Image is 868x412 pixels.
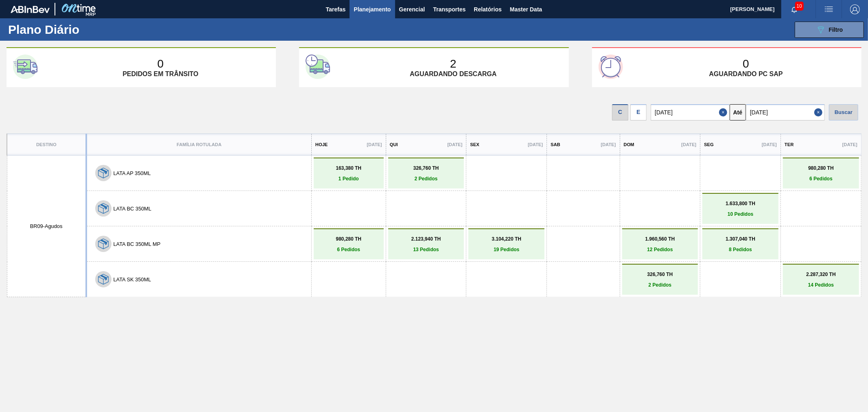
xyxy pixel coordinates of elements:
[157,57,164,70] p: 0
[795,2,804,11] span: 10
[410,70,496,78] p: Aguardando descarga
[399,4,425,14] span: Gerencial
[114,170,151,176] button: LATA AP 350ML
[316,165,382,182] a: 163,380 TH1 Pedido
[13,55,37,79] img: first-card-icon
[624,247,696,252] p: 12 Pedidos
[390,165,462,171] p: 326,760 TH
[719,104,730,121] button: Close
[433,4,466,14] span: Transportes
[785,272,857,288] a: 2.287,320 TH14 Pedidos
[762,142,777,147] p: [DATE]
[98,203,109,214] img: 7hKVVNeldsGH5KwE07rPnOGsQy+SHCf9ftlnweef0E1el2YcIeEt5yaNqj+jPq4oMsVpG1vCxiwYEd4SvddTlxqBvEWZPhf52...
[829,26,843,33] span: Filtro
[601,142,616,147] p: [DATE]
[704,236,776,242] p: 1.307,040 TH
[86,134,312,156] th: Família Rotulada
[624,236,696,252] a: 1.960,560 TH12 Pedidos
[704,211,776,217] p: 10 Pedidos
[785,165,857,171] p: 980,280 TH
[316,247,382,252] p: 6 Pedidos
[122,70,198,78] p: Pedidos em trânsito
[98,274,109,285] img: 7hKVVNeldsGH5KwE07rPnOGsQy+SHCf9ftlnweef0E1el2YcIeEt5yaNqj+jPq4oMsVpG1vCxiwYEd4SvddTlxqBvEWZPhf52...
[612,104,628,121] div: C
[354,4,391,14] span: Planejamento
[746,104,825,121] input: dd/mm/yyyy
[795,22,864,38] button: Filtro
[11,6,50,13] img: TNhmsLtSVTkK8tSr43FrP2fwEKptu5GPRR3wAAAABJRU5ErkJggg==
[624,272,696,277] p: 326,760 TH
[447,142,462,147] p: [DATE]
[470,142,479,147] p: Sex
[7,156,86,297] td: BR09 - Agudos
[785,142,794,147] p: Ter
[630,102,647,121] div: Visão Data de Entrega
[390,165,462,182] a: 326,760 TH2 Pedidos
[704,201,776,206] p: 1.633,800 TH
[326,4,346,14] span: Tarefas
[306,55,330,79] img: second-card-icon
[785,176,857,182] p: 6 Pedidos
[367,142,382,147] p: [DATE]
[114,276,151,283] button: LATA SK 350ML
[470,236,542,252] a: 3.104,220 TH19 Pedidos
[824,4,834,14] img: userActions
[814,104,825,121] button: Close
[315,142,328,147] p: Hoje
[612,102,628,121] div: Visão data de Coleta
[709,70,783,78] p: Aguardando PC SAP
[785,282,857,288] p: 14 Pedidos
[704,142,714,147] p: Seg
[316,165,382,171] p: 163,380 TH
[98,239,109,249] img: 7hKVVNeldsGH5KwE07rPnOGsQy+SHCf9ftlnweef0E1el2YcIeEt5yaNqj+jPq4oMsVpG1vCxiwYEd4SvddTlxqBvEWZPhf52...
[730,104,746,121] button: Até
[316,236,382,242] p: 980,280 TH
[316,236,382,252] a: 980,280 TH6 Pedidos
[681,142,696,147] p: [DATE]
[785,272,857,277] p: 2.287,320 TH
[390,247,462,252] p: 13 Pedidos
[704,236,776,252] a: 1.307,040 TH8 Pedidos
[7,134,86,156] th: Destino
[704,247,776,252] p: 8 Pedidos
[624,142,634,147] p: Dom
[551,142,560,147] p: Sab
[390,142,398,147] p: Qui
[470,236,542,242] p: 3.104,220 TH
[510,4,542,14] span: Master Data
[470,247,542,252] p: 19 Pedidos
[390,176,462,182] p: 2 Pedidos
[114,241,161,247] button: LATA BC 350ML MP
[528,142,543,147] p: [DATE]
[624,272,696,288] a: 326,760 TH2 Pedidos
[624,282,696,288] p: 2 Pedidos
[630,104,647,121] div: E
[704,201,776,217] a: 1.633,800 TH10 Pedidos
[98,168,109,178] img: 7hKVVNeldsGH5KwE07rPnOGsQy+SHCf9ftlnweef0E1el2YcIeEt5yaNqj+jPq4oMsVpG1vCxiwYEd4SvddTlxqBvEWZPhf52...
[785,165,857,182] a: 980,280 TH6 Pedidos
[599,55,623,79] img: third-card-icon
[781,4,807,15] button: Notificações
[316,176,382,182] p: 1 Pedido
[114,206,151,212] button: LATA BC 350ML
[624,236,696,242] p: 1.960,560 TH
[850,4,860,14] img: Logout
[829,104,858,121] div: Buscar
[390,236,462,252] a: 2.123,940 TH13 Pedidos
[390,236,462,242] p: 2.123,940 TH
[743,57,749,70] p: 0
[474,4,501,14] span: Relatórios
[8,25,151,34] h1: Plano Diário
[651,104,730,121] input: dd/mm/yyyy
[842,142,857,147] p: [DATE]
[450,57,457,70] p: 2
